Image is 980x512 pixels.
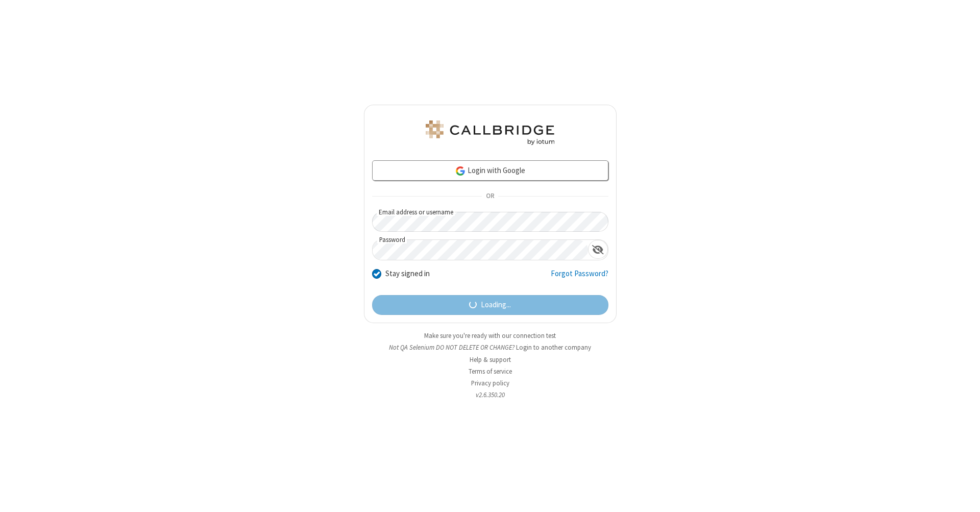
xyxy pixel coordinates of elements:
a: Privacy policy [471,379,509,387]
a: Forgot Password? [551,268,608,287]
img: QA Selenium DO NOT DELETE OR CHANGE [424,120,556,145]
input: Password [373,240,588,260]
a: Terms of service [469,367,512,376]
a: Make sure you're ready with our connection test [424,331,556,340]
span: OR [482,189,498,204]
div: Show password [588,240,608,259]
span: Loading... [481,299,511,311]
a: Login with Google [372,160,608,181]
input: Email address or username [372,212,608,232]
li: Not QA Selenium DO NOT DELETE OR CHANGE? [364,343,617,352]
button: Loading... [372,295,608,315]
a: Help & support [470,355,511,364]
button: Login to another company [516,343,591,352]
li: v2.6.350.20 [364,390,617,400]
label: Stay signed in [385,268,430,280]
img: google-icon.png [455,165,466,177]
